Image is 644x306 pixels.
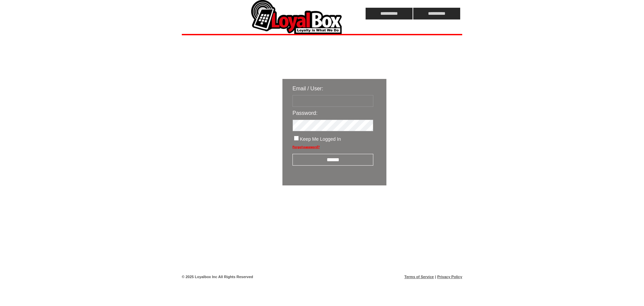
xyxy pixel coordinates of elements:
span: | [435,275,436,279]
a: Terms of Service [405,275,434,279]
a: Privacy Policy [437,275,462,279]
span: Email / User: [292,86,323,91]
span: Keep Me Logged In [300,136,341,142]
img: transparent.png [406,202,439,211]
span: Password: [292,110,318,116]
span: © 2025 Loyalbox Inc All Rights Reserved [182,275,253,279]
a: Forgot password? [292,145,320,149]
